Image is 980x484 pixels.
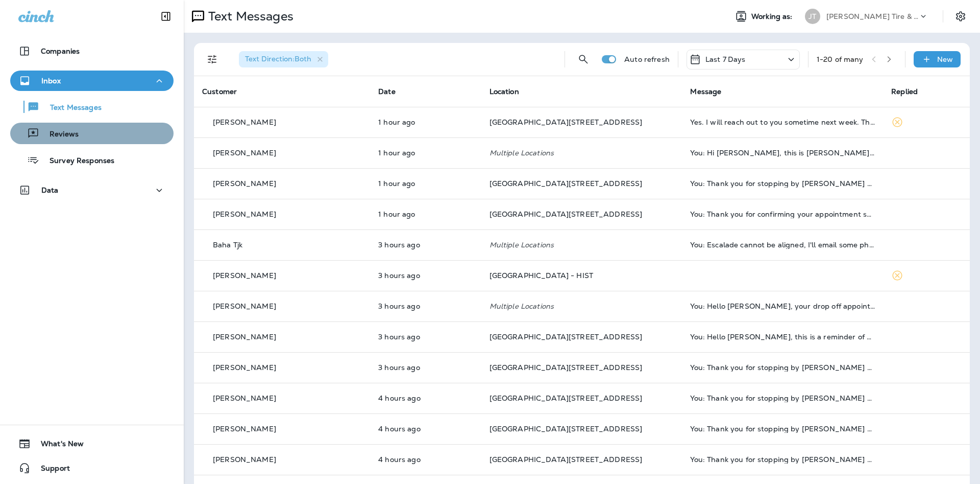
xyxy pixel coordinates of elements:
[152,6,180,27] button: Collapse Sidebar
[213,241,242,249] p: Baha Tjk
[817,55,864,63] div: 1 - 20 of many
[573,49,594,70] button: Search Messages
[378,179,473,188] p: Sep 18, 2025 10:58 AM
[805,9,820,24] div: JT
[690,302,875,310] div: You: Hello Jennifer, your drop off appointment at Jensen Tire & Auto is tomorrow. Reschedule? Cal...
[378,394,473,402] p: Sep 18, 2025 08:03 AM
[10,71,174,91] button: Inbox
[937,55,953,63] p: New
[213,333,276,341] p: [PERSON_NAME]
[378,425,473,433] p: Sep 18, 2025 08:03 AM
[751,12,795,21] span: Working as:
[213,302,276,310] p: [PERSON_NAME]
[39,156,114,166] p: Survey Responses
[690,241,875,249] div: You: Escalade cannot be aligned, I'll email some photos but this needs a frame shop.
[690,118,875,126] div: Yes. I will reach out to you sometime next week. Thanks
[489,118,643,127] span: [GEOGRAPHIC_DATA][STREET_ADDRESS]
[489,394,643,403] span: [GEOGRAPHIC_DATA][STREET_ADDRESS]
[10,96,174,118] button: Text Messages
[378,241,473,249] p: Sep 18, 2025 09:25 AM
[213,363,276,372] p: [PERSON_NAME]
[489,210,643,219] span: [GEOGRAPHIC_DATA][STREET_ADDRESS]
[489,424,643,433] span: [GEOGRAPHIC_DATA][STREET_ADDRESS]
[10,123,174,144] button: Reviews
[690,455,875,464] div: You: Thank you for stopping by Jensen Tire & Auto - South 144th Street. Please take 30 seconds to...
[378,455,473,464] p: Sep 18, 2025 08:03 AM
[378,363,473,372] p: Sep 18, 2025 08:58 AM
[951,7,970,26] button: Settings
[705,55,746,63] p: Last 7 Days
[10,180,174,200] button: Data
[10,458,174,478] button: Support
[202,87,237,96] span: Customer
[378,87,396,96] span: Date
[41,186,59,194] p: Data
[690,87,721,96] span: Message
[489,271,593,280] span: [GEOGRAPHIC_DATA] - HIST
[489,87,519,96] span: Location
[10,41,174,61] button: Companies
[239,51,328,67] div: Text Direction:Both
[891,87,918,96] span: Replied
[204,9,293,24] p: Text Messages
[213,394,276,402] p: [PERSON_NAME]
[213,179,276,188] p: [PERSON_NAME]
[489,149,674,157] p: Multiple Locations
[213,455,276,464] p: [PERSON_NAME]
[378,271,473,280] p: Sep 18, 2025 09:23 AM
[489,363,643,372] span: [GEOGRAPHIC_DATA][STREET_ADDRESS]
[10,433,174,454] button: What's New
[690,149,875,157] div: You: Hi Kristopher, this is Jeremy at Jensen Tire. I wanted to reach out and ask how the tire sea...
[624,55,670,63] p: Auto refresh
[378,149,473,157] p: Sep 18, 2025 11:11 AM
[690,210,875,218] div: You: Thank you for confirming your appointment scheduled for 09/19/2025 11:00 AM with South 144th...
[41,47,80,55] p: Companies
[213,149,276,157] p: [PERSON_NAME]
[31,440,84,452] span: What's New
[690,363,875,372] div: You: Thank you for stopping by Jensen Tire & Auto - South 144th Street. Please take 30 seconds to...
[489,241,674,249] p: Multiple Locations
[378,333,473,341] p: Sep 18, 2025 09:00 AM
[213,118,276,126] p: [PERSON_NAME]
[489,179,643,188] span: [GEOGRAPHIC_DATA][STREET_ADDRESS]
[245,54,311,63] span: Text Direction : Both
[489,455,643,464] span: [GEOGRAPHIC_DATA][STREET_ADDRESS]
[213,210,276,218] p: [PERSON_NAME]
[10,149,174,171] button: Survey Responses
[690,333,875,341] div: You: Hello Terry, this is a reminder of your scheduled appointment set for 09/19/2025 9:00 AM at ...
[489,332,643,341] span: [GEOGRAPHIC_DATA][STREET_ADDRESS]
[41,77,61,85] p: Inbox
[39,130,79,140] p: Reviews
[690,179,875,188] div: You: Thank you for stopping by Jensen Tire & Auto - South 144th Street. Please take 30 seconds to...
[378,118,473,126] p: Sep 18, 2025 11:18 AM
[826,12,918,20] p: [PERSON_NAME] Tire & Auto
[40,103,102,113] p: Text Messages
[378,302,473,310] p: Sep 18, 2025 09:17 AM
[213,271,276,280] p: [PERSON_NAME]
[213,425,276,433] p: [PERSON_NAME]
[202,49,223,70] button: Filters
[31,464,70,476] span: Support
[690,394,875,402] div: You: Thank you for stopping by Jensen Tire & Auto - South 144th Street. Please take 30 seconds to...
[489,302,674,310] p: Multiple Locations
[378,210,473,218] p: Sep 18, 2025 10:52 AM
[690,425,875,433] div: You: Thank you for stopping by Jensen Tire & Auto - South 144th Street. Please take 30 seconds to...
